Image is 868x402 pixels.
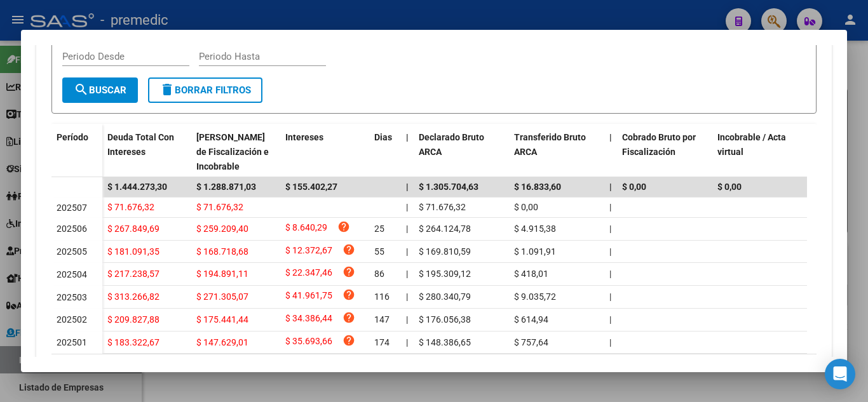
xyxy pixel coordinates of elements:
[374,246,384,257] span: 55
[414,124,509,180] datatable-header-cell: Declarado Bruto ARCA
[406,269,408,279] span: |
[514,337,548,347] span: $ 757,64
[419,269,471,279] span: $ 195.309,12
[342,265,355,278] i: help
[285,288,332,305] span: $ 41.961,75
[622,132,696,157] span: Cobrado Bruto por Fiscalización
[419,224,471,234] span: $ 264.124,78
[196,202,243,212] span: $ 71.676,32
[406,291,408,302] span: |
[514,132,586,157] span: Transferido Bruto ARCA
[196,182,256,192] span: $ 1.288.871,03
[285,132,323,142] span: Intereses
[342,334,355,347] i: help
[712,124,808,180] datatable-header-cell: Incobrable / Acta virtual
[107,224,159,234] span: $ 267.849,69
[406,182,409,192] span: |
[102,124,191,180] datatable-header-cell: Deuda Total Con Intereses
[159,84,251,96] span: Borrar Filtros
[374,269,384,279] span: 86
[419,132,484,157] span: Declarado Bruto ARCA
[609,202,611,212] span: |
[419,182,478,192] span: $ 1.305.704,63
[622,182,646,192] span: $ 0,00
[419,314,471,325] span: $ 176.056,38
[604,124,617,180] datatable-header-cell: |
[419,246,471,257] span: $ 169.810,59
[609,246,611,257] span: |
[401,124,414,180] datatable-header-cell: |
[107,337,159,347] span: $ 183.322,67
[514,202,538,212] span: $ 0,00
[107,269,159,279] span: $ 217.238,57
[419,291,471,302] span: $ 280.340,79
[717,132,786,157] span: Incobrable / Acta virtual
[419,202,466,212] span: $ 71.676,32
[406,132,409,142] span: |
[196,132,269,171] span: [PERSON_NAME] de Fiscalización e Incobrable
[609,224,611,234] span: |
[107,132,174,157] span: Deuda Total Con Intereses
[57,337,87,347] span: 202501
[107,314,159,325] span: $ 209.827,88
[406,246,408,257] span: |
[57,246,87,257] span: 202505
[57,269,87,279] span: 202504
[107,291,159,302] span: $ 313.266,82
[57,203,87,213] span: 202507
[191,124,280,180] datatable-header-cell: Deuda Bruta Neto de Fiscalización e Incobrable
[609,182,612,192] span: |
[374,224,384,234] span: 25
[196,224,248,234] span: $ 259.209,40
[51,354,817,386] div: 7 total
[57,314,87,325] span: 202502
[280,124,369,180] datatable-header-cell: Intereses
[285,311,332,328] span: $ 34.386,44
[342,311,355,324] i: help
[514,314,548,325] span: $ 614,94
[406,202,408,212] span: |
[369,124,401,180] datatable-header-cell: Dias
[514,182,561,192] span: $ 16.833,60
[285,243,332,260] span: $ 12.372,67
[374,337,390,347] span: 174
[717,182,742,192] span: $ 0,00
[514,224,556,234] span: $ 4.915,38
[62,77,138,103] button: Buscar
[374,291,390,302] span: 116
[285,220,327,238] span: $ 8.640,29
[159,82,175,97] mat-icon: delete
[406,314,408,325] span: |
[406,337,408,347] span: |
[374,132,392,142] span: Dias
[57,224,87,234] span: 202506
[514,269,548,279] span: $ 418,01
[374,314,390,325] span: 147
[74,82,89,97] mat-icon: search
[509,124,604,180] datatable-header-cell: Transferido Bruto ARCA
[609,132,612,142] span: |
[148,77,262,103] button: Borrar Filtros
[57,292,87,302] span: 202503
[107,182,167,192] span: $ 1.444.273,30
[51,124,102,177] datatable-header-cell: Período
[285,334,332,351] span: $ 35.693,66
[196,269,248,279] span: $ 194.891,11
[514,246,556,257] span: $ 1.091,91
[825,359,855,389] div: Open Intercom Messenger
[74,84,126,96] span: Buscar
[342,243,355,256] i: help
[196,246,248,257] span: $ 168.718,68
[342,288,355,301] i: help
[609,291,611,302] span: |
[196,337,248,347] span: $ 147.629,01
[285,182,337,192] span: $ 155.402,27
[419,337,471,347] span: $ 148.386,65
[609,314,611,325] span: |
[406,224,408,234] span: |
[57,132,88,142] span: Período
[514,291,556,302] span: $ 9.035,72
[609,269,611,279] span: |
[285,265,332,283] span: $ 22.347,46
[107,246,159,257] span: $ 181.091,35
